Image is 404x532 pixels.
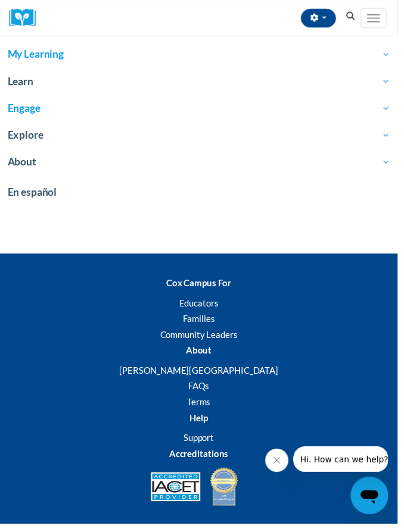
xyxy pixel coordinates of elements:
b: About [189,351,215,361]
a: Educators [182,302,222,313]
a: Cox Campus [9,9,45,27]
span: About [8,158,396,172]
iframe: Message from company [298,453,394,480]
button: Account Settings [306,9,341,28]
iframe: Close message [269,456,293,480]
a: Terms [190,403,214,414]
a: Support [187,439,217,450]
span: Explore [8,130,396,145]
iframe: Button to launch messaging window [356,484,394,522]
span: Engage [8,103,396,117]
span: Learn [8,76,396,90]
span: My Learning [8,48,396,62]
b: Cox Campus For [169,282,235,293]
b: Accreditations [172,455,232,466]
span: En español [8,189,58,201]
a: FAQs [191,387,213,398]
a: Community Leaders [163,334,241,345]
img: IDA® Accredited [213,474,243,515]
img: Accredited IACET® Provider [153,480,204,509]
a: Families [186,318,219,329]
img: Logo brand [9,9,45,27]
a: [PERSON_NAME][GEOGRAPHIC_DATA] [122,371,283,381]
button: Search [347,10,365,24]
b: Help [193,419,212,430]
